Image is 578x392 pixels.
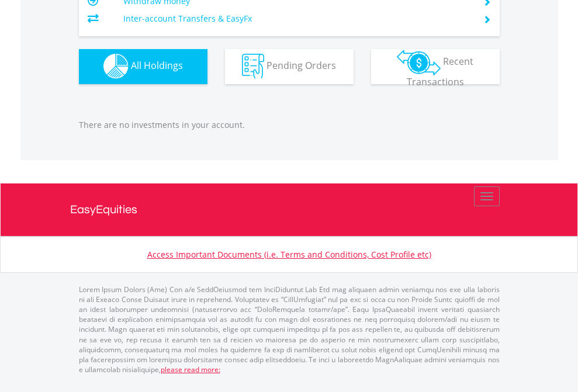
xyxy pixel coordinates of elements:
[79,119,500,131] p: There are no investments in your account.
[79,285,500,374] p: Lorem Ipsum Dolors (Ame) Con a/e SeddOeiusmod tem InciDiduntut Lab Etd mag aliquaen admin veniamq...
[70,183,508,236] a: EasyEquities
[407,55,474,88] span: Recent Transactions
[371,49,500,84] button: Recent Transactions
[147,249,431,260] a: Access Important Documents (i.e. Terms and Conditions, Cost Profile etc)
[123,10,469,27] td: Inter-account Transfers & EasyFx
[266,59,336,72] span: Pending Orders
[242,54,264,79] img: pending_instructions-wht.png
[79,49,207,84] button: All Holdings
[225,49,354,84] button: Pending Orders
[161,365,220,374] a: please read more:
[131,59,183,72] span: All Holdings
[103,54,129,79] img: holdings-wht.png
[397,50,441,75] img: transactions-zar-wht.png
